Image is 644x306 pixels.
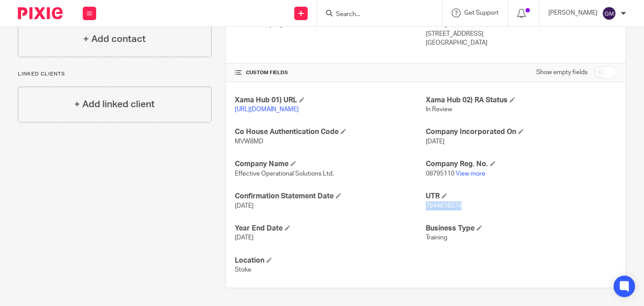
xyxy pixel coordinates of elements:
h4: Company Incorporated On [426,127,617,137]
h4: Co House Authentication Code [235,127,426,137]
label: Show empty fields [536,68,588,77]
a: View more [456,171,485,177]
p: Linked clients [18,71,212,78]
img: Pixie [18,7,63,19]
h4: Xama Hub 01) URL [235,96,426,105]
h4: Xama Hub 02) RA Status [426,96,617,105]
p: [GEOGRAPHIC_DATA] [426,38,617,47]
input: Search [335,11,415,19]
span: [DATE] [426,138,445,145]
p: [PERSON_NAME] [548,8,597,17]
span: 7944616574 [426,203,462,209]
h4: Year End Date [235,224,426,233]
span: MVW8MD [235,138,263,145]
h4: UTR [426,192,617,201]
span: In Review [426,106,452,113]
h4: CUSTOM FIELDS [235,69,426,76]
h4: Confirmation Statement Date [235,192,426,201]
span: Get Support [464,10,499,16]
span: Training [426,235,447,241]
h4: Business Type [426,224,617,233]
h4: Location [235,256,426,265]
img: svg%3E [602,6,616,21]
h4: + Add linked client [74,97,155,111]
span: Effective Operational Solutions Ltd. [235,171,334,177]
span: [DATE] [235,235,254,241]
span: [DATE] [235,203,254,209]
p: [STREET_ADDRESS] [426,29,617,38]
h4: Company Reg. No. [426,159,617,169]
h4: + Add contact [83,32,146,46]
span: Stoke [235,267,251,273]
a: [URL][DOMAIN_NAME] [235,106,299,113]
span: 08795110 [426,171,454,177]
h4: Company Name [235,159,426,169]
